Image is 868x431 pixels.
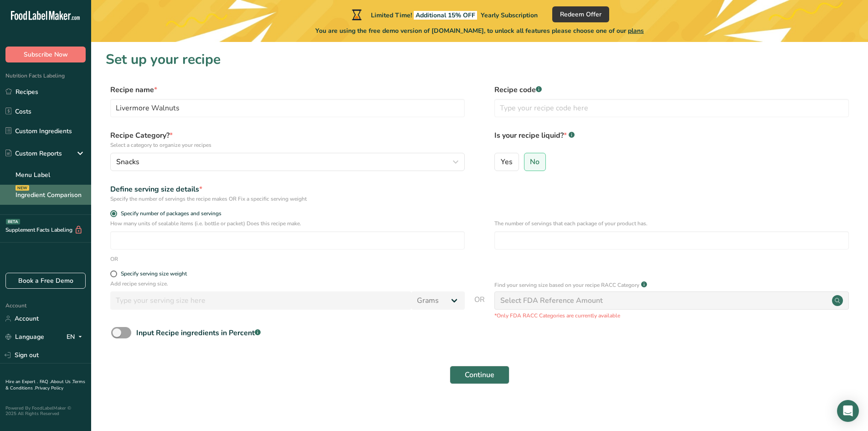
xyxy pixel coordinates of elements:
[117,210,221,217] span: Specify number of packages and servings
[110,291,411,310] input: Type your serving size here
[110,153,465,171] button: Snacks
[121,270,187,277] div: Specify serving size weight
[414,11,477,20] span: Additional 15% OFF
[5,329,44,345] a: Language
[35,385,63,391] a: Privacy Policy
[116,156,139,167] span: Snacks
[106,49,853,70] h1: Set up your recipe
[40,379,51,385] a: FAQ .
[15,185,29,191] div: NEW
[110,184,465,195] div: Define serving size details
[110,130,465,149] label: Recipe Category?
[628,26,644,35] span: plans
[560,10,601,19] span: Redeem Offer
[481,11,538,20] span: Yearly Subscription
[5,379,85,391] a: Terms & Conditions .
[494,84,849,95] label: Recipe code
[315,26,644,36] span: You are using the free demo version of [DOMAIN_NAME], to unlock all features please choose one of...
[501,157,513,166] span: Yes
[5,273,86,289] a: Book a Free Demo
[494,130,849,149] label: Is your recipe liquid?
[110,195,465,203] div: Specify the number of servings the recipe makes OR Fix a specific serving weight
[494,99,849,117] input: Type your recipe code here
[110,99,465,117] input: Type your recipe name here
[837,400,859,422] div: Open Intercom Messenger
[51,379,72,385] a: About Us .
[450,366,509,384] button: Continue
[110,84,465,95] label: Recipe name
[494,281,639,289] p: Find your serving size based on your recipe RACC Category
[474,294,485,320] span: OR
[6,219,20,224] div: BETA
[110,280,465,288] p: Add recipe serving size.
[494,312,849,320] p: *Only FDA RACC Categories are currently available
[110,219,465,228] p: How many units of sealable items (i.e. bottle or packet) Does this recipe make.
[110,255,118,263] div: OR
[552,6,609,22] button: Redeem Offer
[5,47,86,62] button: Subscribe Now
[5,405,86,416] div: Powered By FoodLabelMaker © 2025 All Rights Reserved
[5,149,62,158] div: Custom Reports
[67,332,86,343] div: EN
[530,157,539,166] span: No
[5,379,38,385] a: Hire an Expert .
[465,369,494,380] span: Continue
[494,219,849,228] p: The number of servings that each package of your product has.
[350,9,538,20] div: Limited Time!
[24,50,68,59] span: Subscribe Now
[136,327,261,338] div: Input Recipe ingredients in Percent
[500,295,603,306] div: Select FDA Reference Amount
[110,141,465,149] p: Select a category to organize your recipes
